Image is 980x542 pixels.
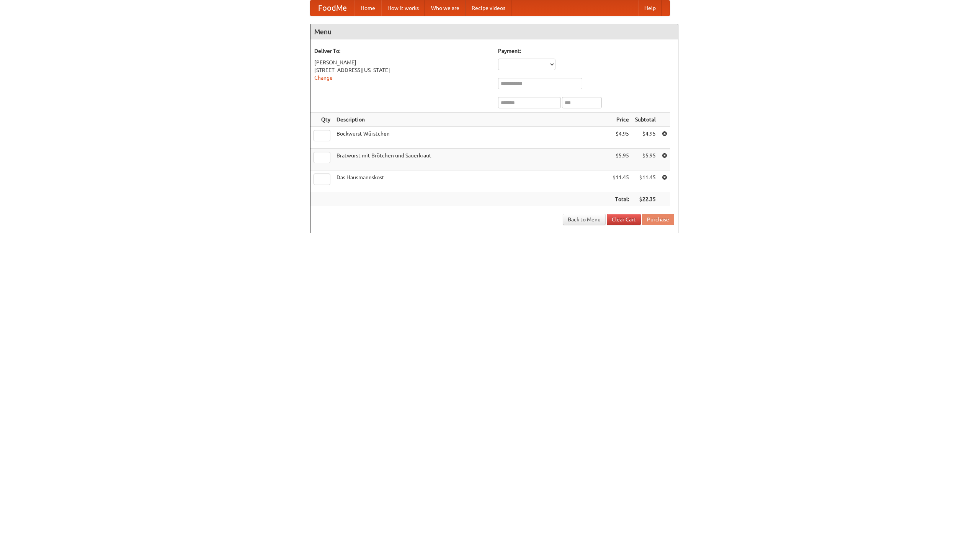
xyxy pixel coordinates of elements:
[354,0,381,16] a: Home
[632,170,659,192] td: $11.45
[333,149,609,170] td: Bratwurst mit Brötchen und Sauerkraut
[609,149,632,170] td: $5.95
[609,192,632,206] th: Total:
[563,214,606,225] a: Back to Menu
[314,47,490,55] h5: Deliver To:
[333,127,609,149] td: Bockwurst Würstchen
[310,24,678,39] h4: Menu
[609,113,632,127] th: Price
[498,47,674,55] h5: Payment:
[632,192,659,206] th: $22.35
[632,113,659,127] th: Subtotal
[333,113,609,127] th: Description
[609,127,632,149] td: $4.95
[310,0,354,16] a: FoodMe
[314,66,490,74] div: [STREET_ADDRESS][US_STATE]
[381,0,425,16] a: How it works
[607,214,641,225] a: Clear Cart
[638,0,662,16] a: Help
[632,127,659,149] td: $4.95
[333,170,609,192] td: Das Hausmannskost
[425,0,465,16] a: Who we are
[632,149,659,170] td: $5.95
[314,75,333,81] a: Change
[310,113,333,127] th: Qty
[609,170,632,192] td: $11.45
[314,59,490,66] div: [PERSON_NAME]
[642,214,674,225] button: Purchase
[465,0,511,16] a: Recipe videos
